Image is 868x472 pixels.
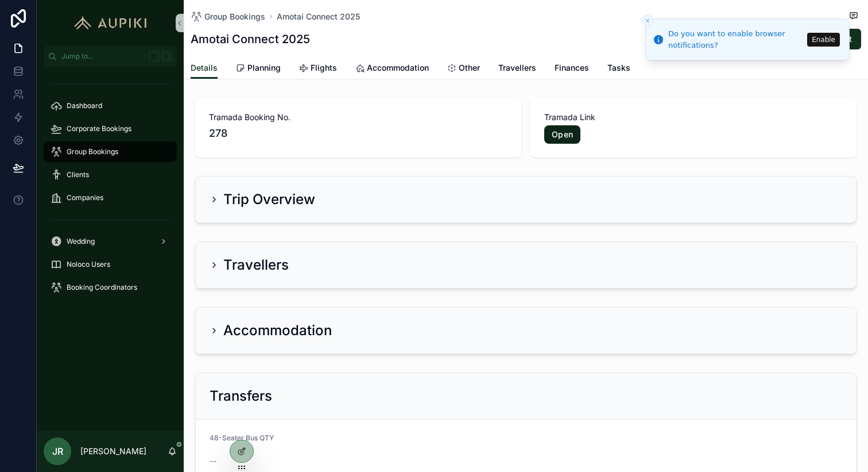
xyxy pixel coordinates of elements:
[311,62,337,74] span: Flights
[247,62,281,74] span: Planning
[44,187,177,208] a: Companies
[277,11,360,22] a: Amotai Connect 2025
[209,112,507,123] span: Tramada Booking No.
[236,57,281,80] a: Planning
[204,11,265,22] span: Group Bookings
[67,101,102,110] span: Dashboard
[544,125,580,144] a: Open
[607,62,630,74] span: Tasks
[162,52,171,61] span: K
[223,256,289,274] h2: Travellers
[607,57,630,80] a: Tasks
[67,193,103,202] span: Companies
[80,446,146,457] p: [PERSON_NAME]
[555,62,589,74] span: Finances
[37,67,184,313] div: scrollable content
[69,14,152,32] img: App logo
[498,57,536,80] a: Travellers
[191,62,218,74] span: Details
[67,124,131,133] span: Corporate Bookings
[807,33,840,47] button: Enable
[52,444,63,458] span: JR
[44,95,177,116] a: Dashboard
[44,277,177,298] a: Booking Coordinators
[642,15,653,26] button: Close toast
[210,433,274,442] span: 48-Seater Bus QTY
[191,57,218,79] a: Details
[498,62,536,74] span: Travellers
[44,164,177,185] a: Clients
[459,62,480,74] span: Other
[67,147,118,156] span: Group Bookings
[223,190,315,209] h2: Trip Overview
[447,57,480,80] a: Other
[44,254,177,275] a: Noloco Users
[544,112,843,123] span: Tramada Link
[367,62,429,74] span: Accommodation
[44,231,177,252] a: Wedding
[555,57,589,80] a: Finances
[44,46,177,67] button: Jump to...K
[61,52,144,61] span: Jump to...
[210,387,272,405] h2: Transfers
[67,170,89,179] span: Clients
[355,57,429,80] a: Accommodation
[668,28,804,51] div: Do you want to enable browser notifications?
[44,118,177,139] a: Corporate Bookings
[67,260,110,269] span: Noloco Users
[223,321,332,340] h2: Accommodation
[191,31,310,47] h1: Amotai Connect 2025
[210,455,216,467] span: --
[191,11,265,22] a: Group Bookings
[44,141,177,162] a: Group Bookings
[299,57,337,80] a: Flights
[67,237,95,246] span: Wedding
[67,283,137,292] span: Booking Coordinators
[209,125,507,141] span: 278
